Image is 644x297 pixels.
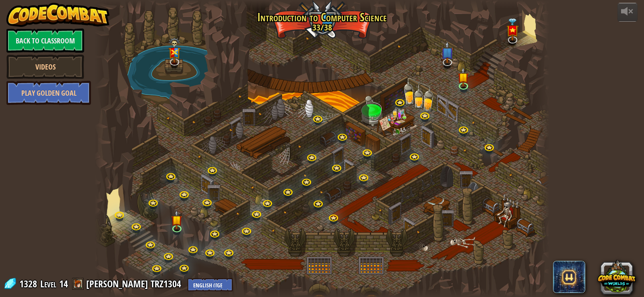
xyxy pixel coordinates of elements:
[171,210,182,230] img: level-banner-started.png
[19,277,39,290] span: 1328
[441,41,454,63] img: level-banner-unstarted-subscriber.png
[506,18,519,41] img: level-banner-special.png
[458,67,469,87] img: level-banner-started.png
[6,3,109,27] img: CodeCombat - Learn how to code by playing a game
[6,29,84,53] a: Back to Classroom
[617,3,638,22] button: Adjust volume
[168,37,181,63] img: level-banner-multiplayer.png
[6,55,84,79] a: Videos
[6,81,91,105] a: Play Golden Goal
[40,277,56,291] span: Level
[59,277,68,290] span: 14
[86,277,184,290] a: [PERSON_NAME] TRZ1304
